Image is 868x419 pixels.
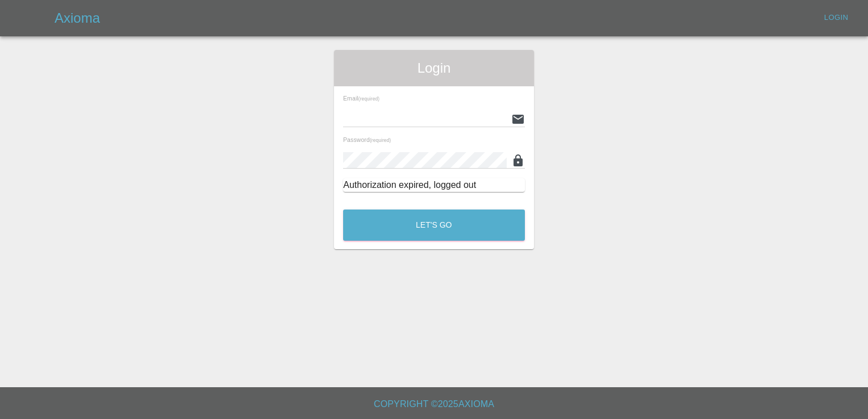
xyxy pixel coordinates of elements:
button: Let's Go [343,209,525,241]
h6: Copyright © 2025 Axioma [9,396,859,412]
span: Password [343,136,391,143]
div: Authorization expired, logged out [343,178,525,192]
a: Login [818,9,854,27]
small: (required) [358,97,379,102]
h5: Axioma [55,9,100,27]
span: Email [343,95,379,102]
span: Login [343,59,525,77]
small: (required) [370,138,391,143]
